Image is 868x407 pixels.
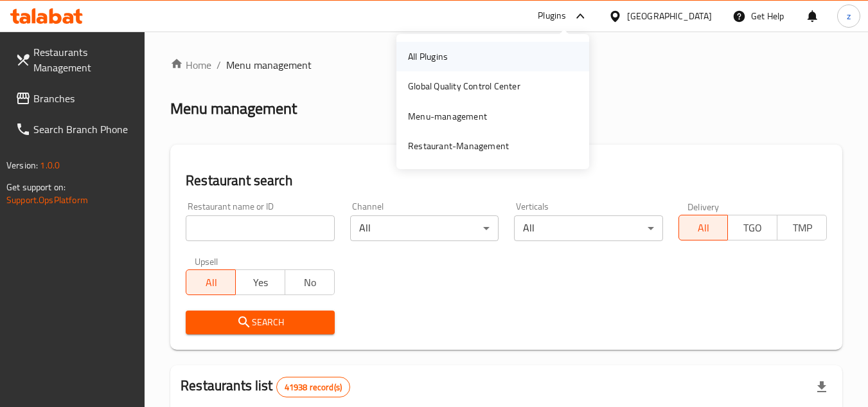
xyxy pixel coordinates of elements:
[684,219,723,237] span: All
[241,273,280,292] span: Yes
[33,91,135,106] span: Branches
[783,219,822,237] span: TMP
[727,215,777,240] button: TGO
[408,139,509,153] div: Restaurant-Management
[186,171,827,190] h2: Restaurant search
[277,381,350,393] span: 41938 record(s)
[186,215,334,241] input: Search for restaurant name or ID..
[627,9,712,23] div: [GEOGRAPHIC_DATA]
[6,192,88,208] a: Support.OpsPlatform
[538,8,566,24] div: Plugins
[186,269,236,295] button: All
[6,157,38,174] span: Version:
[6,179,66,195] span: Get support on:
[777,215,827,240] button: TMP
[408,79,520,93] div: Global Quality Control Center
[285,269,335,295] button: No
[408,109,487,123] div: Menu-management
[687,202,720,211] label: Delivery
[170,98,297,119] h2: Menu management
[290,273,330,292] span: No
[5,37,145,83] a: Restaurants Management
[195,257,218,266] label: Upsell
[33,44,135,75] span: Restaurants Management
[186,311,334,334] button: Search
[408,50,448,64] div: All Plugins
[33,122,135,137] span: Search Branch Phone
[733,219,772,237] span: TGO
[235,269,285,295] button: Yes
[350,215,499,241] div: All
[514,215,662,241] div: All
[847,9,851,23] span: z
[181,376,350,397] h2: Restaurants list
[5,114,145,145] a: Search Branch Phone
[170,57,211,73] a: Home
[678,215,729,240] button: All
[217,57,221,73] li: /
[226,57,312,73] span: Menu management
[276,377,350,397] div: Total records count
[806,372,837,402] div: Export file
[5,83,145,114] a: Branches
[170,57,842,73] nav: breadcrumb
[191,273,231,292] span: All
[196,314,324,330] span: Search
[40,157,60,174] span: 1.0.0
